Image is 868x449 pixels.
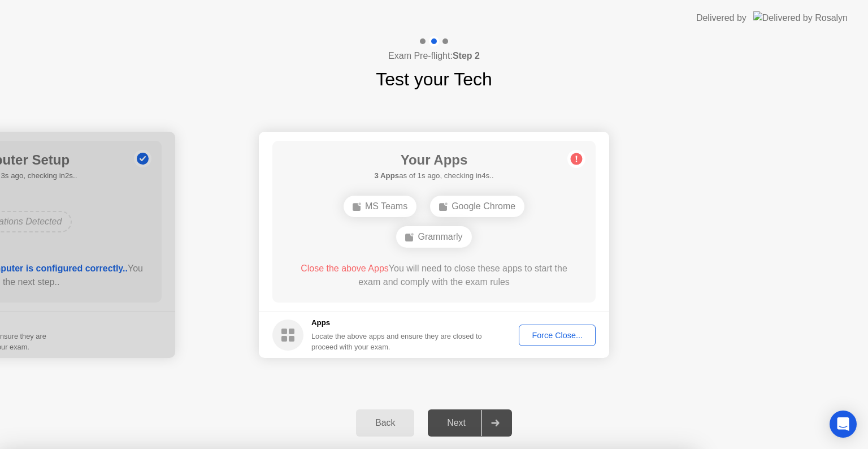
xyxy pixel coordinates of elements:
[374,171,399,180] b: 3 Apps
[289,262,580,289] div: You will need to close these apps to start the exam and comply with the exam rules
[311,317,483,329] h5: Apps
[696,11,747,25] div: Delivered by
[431,418,481,428] div: Next
[359,418,411,428] div: Back
[374,170,493,182] h5: as of 1s ago, checking in4s..
[374,150,493,170] h1: Your Apps
[301,264,389,273] span: Close the above Apps
[523,331,592,340] div: Force Close...
[453,51,480,61] b: Step 2
[753,11,848,24] img: Delivered by Rosalyn
[830,411,857,438] div: Open Intercom Messenger
[388,49,480,63] h4: Exam Pre-flight:
[396,226,471,248] div: Grammarly
[376,66,492,93] h1: Test your Tech
[344,196,416,217] div: MS Teams
[311,331,483,352] div: Locate the above apps and ensure they are closed to proceed with your exam.
[430,196,524,217] div: Google Chrome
